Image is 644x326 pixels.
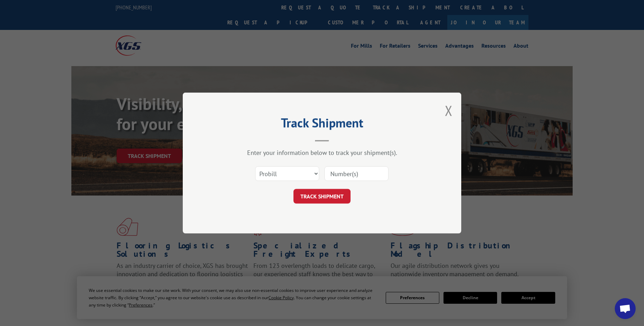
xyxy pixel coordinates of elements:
input: Number(s) [324,166,388,181]
div: Enter your information below to track your shipment(s). [218,149,426,157]
button: TRACK SHIPMENT [293,189,351,204]
div: Open chat [615,298,636,319]
button: Close modal [445,101,453,120]
h2: Track Shipment [218,118,426,131]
